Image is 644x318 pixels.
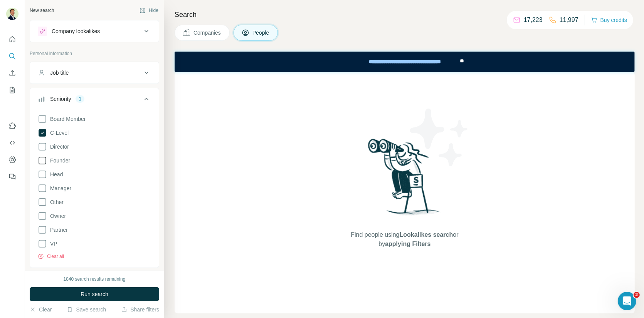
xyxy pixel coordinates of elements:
[47,226,68,234] span: Partner
[30,64,159,82] button: Job title
[47,171,63,178] span: Head
[6,66,18,80] button: Enrich CSV
[6,32,18,46] button: Quick start
[47,198,64,206] span: Other
[6,83,18,97] button: My lists
[175,9,635,20] h4: Search
[634,292,640,298] span: 2
[30,22,159,40] button: Company lookalikes
[67,306,106,313] button: Save search
[121,306,159,313] button: Share filters
[47,184,71,192] span: Manager
[47,129,69,137] span: C-Level
[193,29,222,37] span: Companies
[47,115,86,123] span: Board Member
[175,52,635,72] iframe: Banner
[47,240,57,248] span: VP
[6,8,18,20] img: Avatar
[385,241,430,247] span: applying Filters
[524,15,543,25] p: 17,223
[405,103,474,172] img: Surfe Illustration - Stars
[365,137,445,223] img: Surfe Illustration - Woman searching with binoculars
[30,7,54,14] div: New search
[76,95,84,102] div: 1
[343,230,466,249] span: Find people using or by
[6,170,18,184] button: Feedback
[52,27,100,35] div: Company lookalikes
[560,15,578,25] p: 11,997
[6,136,18,150] button: Use Surfe API
[38,253,64,260] button: Clear all
[252,29,270,37] span: People
[30,287,159,301] button: Run search
[50,69,69,77] div: Job title
[6,119,18,133] button: Use Surfe on LinkedIn
[30,90,159,111] button: Seniority1
[591,15,627,25] button: Buy credits
[30,50,159,57] p: Personal information
[64,276,126,283] div: 1840 search results remaining
[47,143,69,151] span: Director
[47,157,70,164] span: Founder
[30,306,52,313] button: Clear
[6,153,18,167] button: Dashboard
[400,231,453,238] span: Lookalikes search
[6,49,18,63] button: Search
[134,5,164,16] button: Hide
[81,290,108,298] span: Run search
[50,95,71,103] div: Seniority
[618,292,636,310] iframe: Intercom live chat
[47,212,66,220] span: Owner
